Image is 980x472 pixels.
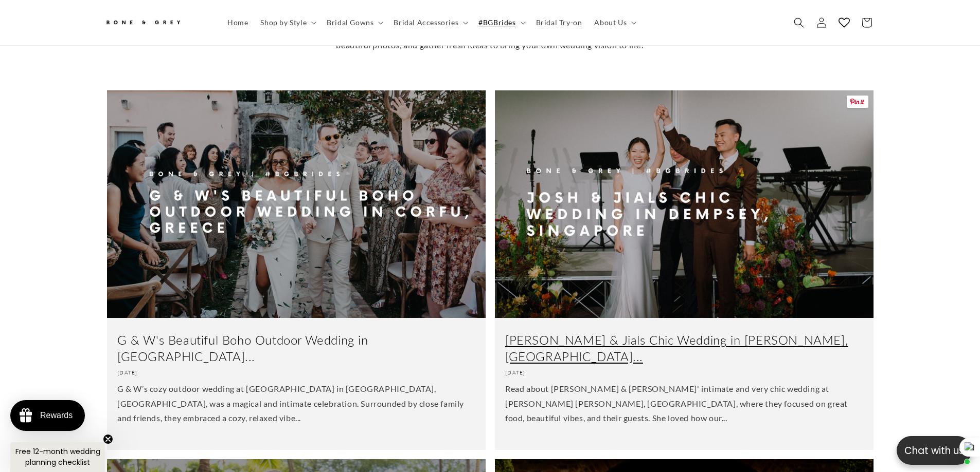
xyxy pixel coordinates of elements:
[530,12,589,33] a: Bridal Try-on
[594,18,627,27] span: About Us
[327,18,373,27] span: Bridal Gowns
[588,12,640,33] summary: About Us
[505,332,863,364] a: [PERSON_NAME] & Jials Chic Wedding in [PERSON_NAME], [GEOGRAPHIC_DATA]...
[40,411,73,420] div: Rewards
[536,18,582,27] span: Bridal Try-on
[897,443,972,458] p: Chat with us
[394,18,458,27] span: Bridal Accessories
[100,10,211,35] a: Bone and Grey Bridal
[117,332,475,364] a: G & W's Beautiful Boho Outdoor Wedding in [GEOGRAPHIC_DATA]...
[221,12,254,33] a: Home
[227,18,248,27] span: Home
[478,18,515,27] span: #BGBrides
[320,12,387,33] summary: Bridal Gowns
[788,11,810,34] summary: Search
[15,446,100,467] span: Free 12-month wedding planning checklist
[897,436,972,465] button: Open chatbox
[103,434,113,444] button: Close teaser
[104,14,182,31] img: Bone and Grey Bridal
[472,12,529,33] summary: #BGBrides
[10,442,105,472] div: Free 12-month wedding planning checklistClose teaser
[260,18,307,27] span: Shop by Style
[254,12,320,33] summary: Shop by Style
[387,12,472,33] summary: Bridal Accessories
